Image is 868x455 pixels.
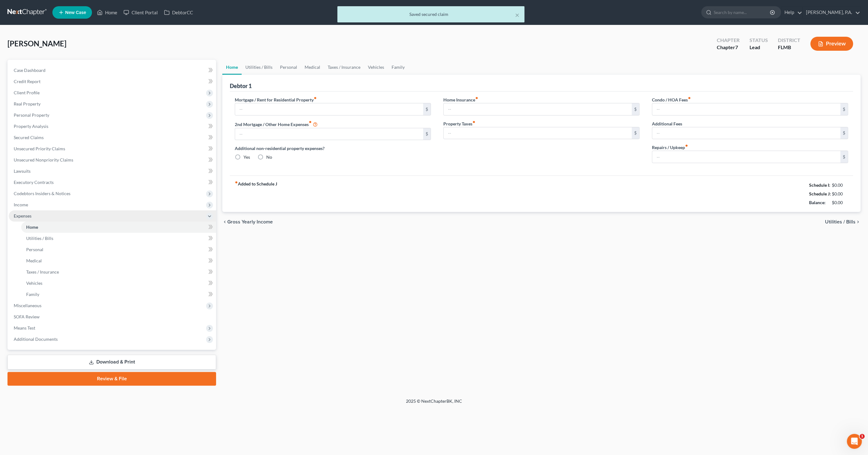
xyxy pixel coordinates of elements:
[832,199,848,206] div: $0.00
[21,255,216,266] a: Medical
[14,314,40,319] span: SOFA Review
[443,120,475,127] label: Property Taxes
[244,154,250,160] label: Yes
[475,96,478,100] i: fiber_manual_record
[9,121,216,132] a: Property Analysis
[342,11,519,17] div: Saved secured claim
[21,244,216,255] a: Personal
[717,44,740,51] div: Chapter
[364,60,388,75] a: Vehicles
[309,120,312,124] i: fiber_manual_record
[9,65,216,76] a: Case Dashboard
[235,128,423,140] input: --
[832,191,848,197] div: $0.00
[735,44,738,50] span: 7
[21,266,216,278] a: Taxes / Insurance
[388,60,408,75] a: Family
[778,37,800,44] div: District
[860,434,865,439] span: 1
[301,60,324,75] a: Medical
[14,68,46,73] span: Case Dashboard
[9,143,216,154] a: Unsecured Priority Claims
[825,219,861,224] button: Utilities / Bills chevron_right
[444,103,632,115] input: --
[7,39,66,48] span: [PERSON_NAME]
[750,37,768,44] div: Status
[652,127,840,139] input: --
[14,168,31,174] span: Lawsuits
[809,200,826,205] strong: Balance:
[14,112,49,118] span: Personal Property
[652,96,691,103] label: Condo / HOA Fees
[222,219,273,224] button: chevron_left Gross Yearly Income
[825,219,856,224] span: Utilities / Bills
[652,103,840,115] input: --
[21,233,216,244] a: Utilities / Bills
[21,222,216,233] a: Home
[227,219,273,224] span: Gross Yearly Income
[7,372,216,386] a: Review & File
[9,132,216,143] a: Secured Claims
[14,202,28,207] span: Income
[14,79,41,84] span: Credit Report
[314,96,317,100] i: fiber_manual_record
[26,224,38,230] span: Home
[235,181,277,207] strong: Added to Schedule J
[685,144,688,147] i: fiber_manual_record
[14,191,70,196] span: Codebtors Insiders & Notices
[778,44,800,51] div: FLMB
[856,219,861,224] i: chevron_right
[810,37,853,51] button: Preview
[14,303,41,308] span: Miscellaneous
[26,280,42,286] span: Vehicles
[14,90,40,95] span: Client Profile
[717,37,740,44] div: Chapter
[235,103,423,115] input: --
[235,96,317,103] label: Mortgage / Rent for Residential Property
[14,124,48,129] span: Property Analysis
[9,311,216,322] a: SOFA Review
[632,103,639,115] div: $
[809,182,830,188] strong: Schedule I:
[324,60,364,75] a: Taxes / Insurance
[276,60,301,75] a: Personal
[688,96,691,100] i: fiber_manual_record
[21,289,216,300] a: Family
[14,135,44,140] span: Secured Claims
[444,127,632,139] input: --
[26,292,39,297] span: Family
[26,236,53,241] span: Utilities / Bills
[21,278,216,289] a: Vehicles
[840,103,848,115] div: $
[832,182,848,188] div: $0.00
[235,181,238,184] i: fiber_manual_record
[235,145,431,152] label: Additional non-residential property expenses?
[26,247,43,252] span: Personal
[242,60,276,75] a: Utilities / Bills
[222,219,227,224] i: chevron_left
[750,44,768,51] div: Lead
[423,103,431,115] div: $
[235,120,318,128] label: 2nd Mortgage / Other Home Expenses
[443,96,478,103] label: Home Insurance
[840,151,848,163] div: $
[7,355,216,369] a: Download & Print
[652,120,682,127] label: Additional Fees
[9,154,216,166] a: Unsecured Nonpriority Claims
[14,325,35,331] span: Means Test
[230,82,252,90] div: Debtor 1
[9,76,216,87] a: Credit Report
[472,120,475,124] i: fiber_manual_record
[515,11,519,19] button: ×
[847,434,862,449] iframe: Intercom live chat
[14,157,73,162] span: Unsecured Nonpriority Claims
[423,128,431,140] div: $
[14,101,41,106] span: Real Property
[652,144,688,151] label: Repairs / Upkeep
[14,180,54,185] span: Executory Contracts
[9,177,216,188] a: Executory Contracts
[26,258,42,263] span: Medical
[222,60,242,75] a: Home
[652,151,840,163] input: --
[14,336,58,342] span: Additional Documents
